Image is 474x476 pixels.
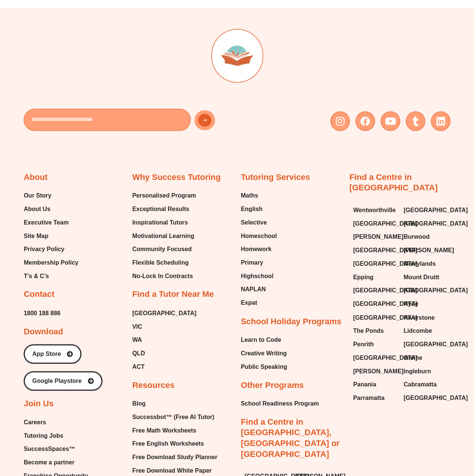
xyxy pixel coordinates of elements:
span: Successbot™ (Free AI Tutor) [132,411,214,422]
span: Riverstone [403,312,435,323]
span: Epping [353,272,373,283]
span: Burwood [403,231,429,242]
a: SuccessSpaces™ [24,443,88,454]
a: Tutoring Jobs [24,430,88,441]
span: [GEOGRAPHIC_DATA] [403,205,468,216]
a: Become a partner [24,457,88,468]
a: Maths [241,190,277,201]
span: [GEOGRAPHIC_DATA] [353,312,417,323]
a: Epping [353,272,396,283]
a: Exceptional Results [132,204,196,215]
span: [GEOGRAPHIC_DATA] [353,245,417,256]
span: English [241,204,262,215]
span: ACT [132,361,144,372]
a: Flexible Scheduling [132,257,196,268]
a: Merrylands [403,258,447,269]
h2: Find a Tutor Near Me [132,289,214,300]
a: [GEOGRAPHIC_DATA] [353,258,396,269]
a: Wentworthville [353,205,396,216]
h2: Other Programs [241,380,304,391]
span: [GEOGRAPHIC_DATA] [353,285,417,296]
span: Flexible Scheduling [132,257,188,268]
a: The Ponds [353,325,396,336]
h2: Why Success Tutoring [132,172,221,183]
span: Exceptional Results [132,204,189,215]
a: Primary [241,257,277,268]
span: Inspirational Tutors [132,217,188,228]
span: [GEOGRAPHIC_DATA] [353,258,417,269]
span: No-Lock In Contracts [132,271,193,282]
a: School Readiness Program [241,398,319,409]
span: Learn to Code [241,334,281,345]
span: Our Story [24,190,51,201]
span: Site Map [24,231,48,242]
span: [PERSON_NAME] [353,231,403,242]
h2: Join Us [24,398,53,409]
a: Find a Centre in [GEOGRAPHIC_DATA] [349,172,438,193]
span: Ingleburn [403,365,431,377]
span: Expat [241,297,257,308]
a: [GEOGRAPHIC_DATA] [353,352,396,363]
a: Google Playstore [24,371,102,391]
a: Membership Policy [24,257,78,268]
span: Online [403,352,422,363]
span: Homeschool [241,231,277,242]
span: About Us [24,204,50,215]
a: Free Download White Paper [132,465,222,476]
h2: Contact [24,289,54,300]
a: Inspirational Tutors [132,217,196,228]
a: Selective [241,217,277,228]
form: New Form [24,109,233,135]
span: Cabramatta [403,379,436,390]
a: Motivational Learning [132,231,196,242]
span: WA [132,334,142,345]
a: [PERSON_NAME] [403,245,447,256]
span: Free Download White Paper [132,465,212,476]
a: [GEOGRAPHIC_DATA] [353,245,396,256]
a: Online [403,352,447,363]
a: Ryde [403,298,447,310]
a: QLD [132,347,196,359]
a: Highschool [241,271,277,282]
span: Careers [24,416,46,428]
a: Free Download Study Planner [132,451,222,463]
a: Privacy Policy [24,244,78,255]
a: Homework [241,244,277,255]
a: Expat [241,297,277,308]
span: Blog [132,398,146,409]
a: About Us [24,204,78,215]
span: [PERSON_NAME] [353,365,403,377]
a: Panania [353,379,396,390]
a: Find a Centre in [GEOGRAPHIC_DATA], [GEOGRAPHIC_DATA] or [GEOGRAPHIC_DATA] [241,417,339,458]
a: Personalised Program [132,190,196,201]
span: Maths [241,190,258,201]
div: Chat Widget [349,391,474,476]
span: [GEOGRAPHIC_DATA] [353,298,417,310]
a: Blog [132,398,222,409]
a: T’s & C’s [24,271,78,282]
span: Selective [241,217,266,228]
span: Penrith [353,338,374,350]
span: The Ponds [353,325,384,336]
a: WA [132,334,196,345]
span: Primary [241,257,263,268]
a: Careers [24,416,88,428]
span: Tutoring Jobs [24,430,63,441]
a: [GEOGRAPHIC_DATA] [403,218,447,229]
a: Cabramatta [403,379,447,390]
span: [GEOGRAPHIC_DATA] [403,338,468,350]
span: [GEOGRAPHIC_DATA] [353,352,417,363]
span: Google Playstore [32,378,82,384]
a: 1800 188 886 [24,307,60,319]
a: No-Lock In Contracts [132,271,196,282]
a: [GEOGRAPHIC_DATA] [403,338,447,350]
h2: Resources [132,380,175,391]
span: Lidcombe [403,325,432,336]
a: Public Speaking [241,361,287,372]
a: [PERSON_NAME] [353,365,396,377]
span: T’s & C’s [24,271,49,282]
